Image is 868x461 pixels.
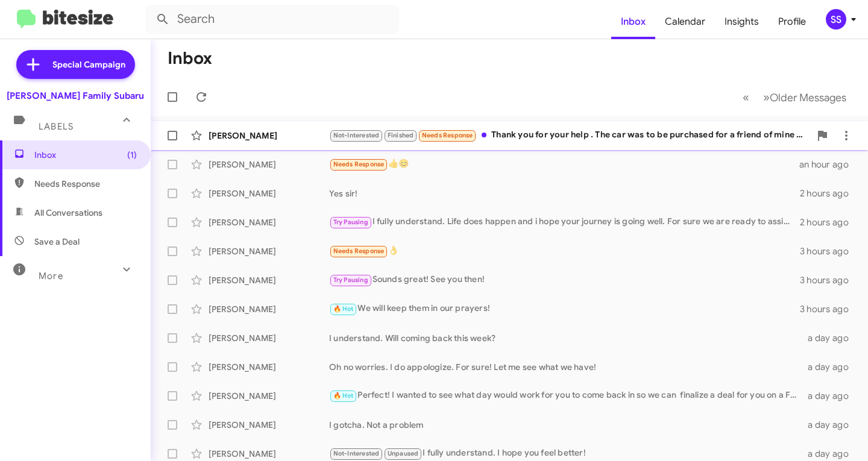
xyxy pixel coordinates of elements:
[769,4,816,39] a: Profile
[800,303,858,315] div: 3 hours ago
[826,9,846,30] div: SS
[209,332,329,344] div: [PERSON_NAME]
[329,389,806,403] div: Perfect! I wanted to see what day would work for you to come back in so we can finalize a deal fo...
[209,187,329,199] div: [PERSON_NAME]
[127,149,137,161] span: (1)
[39,121,74,132] span: Labels
[209,361,329,373] div: [PERSON_NAME]
[39,271,63,281] span: More
[333,160,385,168] span: Needs Response
[329,332,806,344] div: I understand. Will coming back this week?
[388,450,419,457] span: Unpaused
[209,130,329,142] div: [PERSON_NAME]
[209,245,329,257] div: [PERSON_NAME]
[329,361,806,373] div: Oh no worries. I do appologize. For sure! Let me see what we have!
[209,419,329,431] div: [PERSON_NAME]
[800,187,858,199] div: 2 hours ago
[806,390,858,402] div: a day ago
[816,9,855,30] button: SS
[34,178,137,190] span: Needs Response
[168,49,212,68] h1: Inbox
[806,448,858,460] div: a day ago
[34,149,137,161] span: Inbox
[329,215,800,229] div: I fully understand. Life does happen and i hope your journey is going well. For sure we are ready...
[329,128,810,142] div: Thank you for your help . The car was to be purchased for a friend of mine in [GEOGRAPHIC_DATA]. ...
[333,305,354,313] span: 🔥 Hot
[655,4,715,39] a: Calendar
[146,5,399,34] input: Search
[770,91,846,104] span: Older Messages
[34,207,102,219] span: All Conversations
[329,187,800,199] div: Yes sir!
[209,448,329,460] div: [PERSON_NAME]
[52,58,125,71] span: Special Campaign
[735,85,756,110] button: Previous
[799,158,858,171] div: an hour ago
[763,90,770,105] span: »
[806,332,858,344] div: a day ago
[209,274,329,286] div: [PERSON_NAME]
[800,274,858,286] div: 3 hours ago
[209,216,329,228] div: [PERSON_NAME]
[209,158,329,171] div: [PERSON_NAME]
[209,303,329,315] div: [PERSON_NAME]
[329,157,799,171] div: 👍😊
[756,85,854,110] button: Next
[329,273,800,287] div: Sounds great! See you then!
[333,131,380,139] span: Not-Interested
[806,419,858,431] div: a day ago
[806,361,858,373] div: a day ago
[800,216,858,228] div: 2 hours ago
[736,85,854,110] nav: Page navigation example
[209,390,329,402] div: [PERSON_NAME]
[333,450,380,457] span: Not-Interested
[800,245,858,257] div: 3 hours ago
[329,447,806,460] div: I fully understand. I hope you feel better!
[329,244,800,258] div: 👌
[715,4,769,39] a: Insights
[329,419,806,431] div: I gotcha. Not a problem
[743,90,749,105] span: «
[388,131,414,139] span: Finished
[333,218,368,226] span: Try Pausing
[7,90,144,102] div: [PERSON_NAME] Family Subaru
[333,276,368,284] span: Try Pausing
[333,392,354,400] span: 🔥 Hot
[422,131,473,139] span: Needs Response
[16,50,135,79] a: Special Campaign
[611,4,655,39] a: Inbox
[34,236,80,248] span: Save a Deal
[329,302,800,316] div: We will keep them in our prayers!
[333,247,385,255] span: Needs Response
